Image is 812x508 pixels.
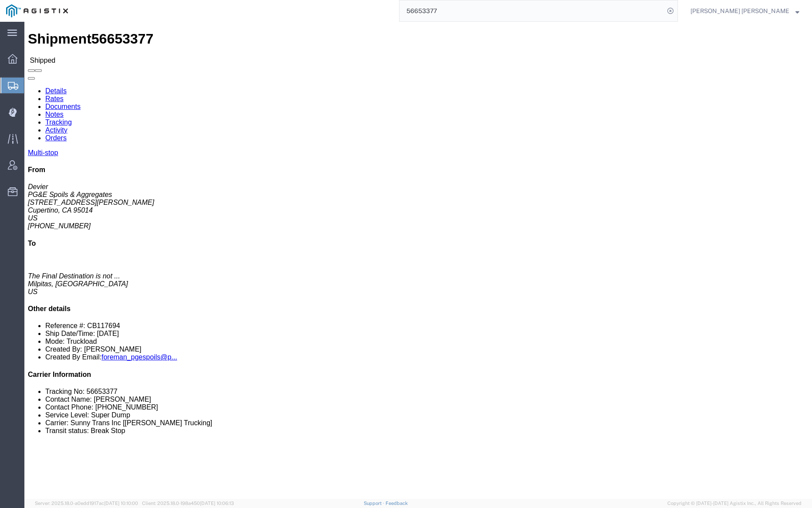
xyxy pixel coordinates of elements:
[690,6,789,16] span: Kayte Bray Dogali
[386,501,408,506] a: Feedback
[667,500,802,507] span: Copyright © [DATE]-[DATE] Agistix Inc., All Rights Reserved
[142,501,234,506] span: Client: 2025.18.0-198a450
[24,22,812,499] iframe: FS Legacy Container
[364,501,386,506] a: Support
[104,501,138,506] span: [DATE] 10:10:00
[690,6,800,16] button: [PERSON_NAME] [PERSON_NAME]
[6,4,68,17] img: logo
[200,501,234,506] span: [DATE] 10:06:13
[399,0,664,21] input: Search for shipment number, reference number
[35,501,138,506] span: Server: 2025.18.0-a0edd1917ac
